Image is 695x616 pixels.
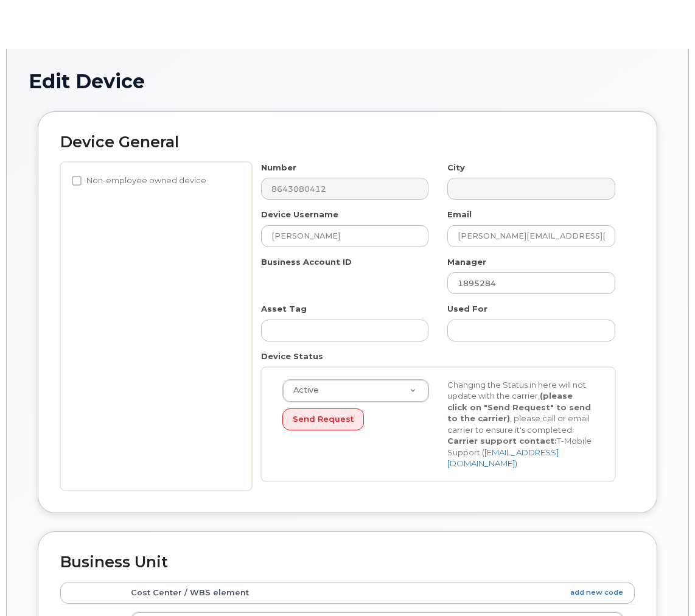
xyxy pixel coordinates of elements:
label: Used For [447,303,487,315]
label: Manager [447,256,486,268]
label: Non-employee owned device [72,173,206,188]
input: Select manager [447,272,615,294]
button: Send Request [282,408,364,431]
a: [EMAIL_ADDRESS][DOMAIN_NAME] [447,447,559,469]
label: Device Username [261,209,338,220]
span: Active [286,385,319,396]
label: Number [261,162,296,173]
a: add new code [570,587,623,598]
th: Cost Center / WBS element [120,582,635,604]
label: Device Status [261,351,323,362]
a: Active [283,380,428,402]
h2: Device General [60,134,635,151]
strong: (please click on "Send Request" to send to the carrier) [447,391,591,423]
div: Changing the Status in here will not update with the carrier, , please call or email carrier to e... [438,379,603,470]
strong: Carrier support contact: [447,436,557,446]
label: Business Account ID [261,256,352,268]
label: City [447,162,465,173]
h1: Edit Device [29,71,666,92]
h2: Business Unit [60,554,635,571]
label: Email [447,209,472,220]
label: Asset Tag [261,303,307,315]
input: Non-employee owned device [72,176,82,186]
